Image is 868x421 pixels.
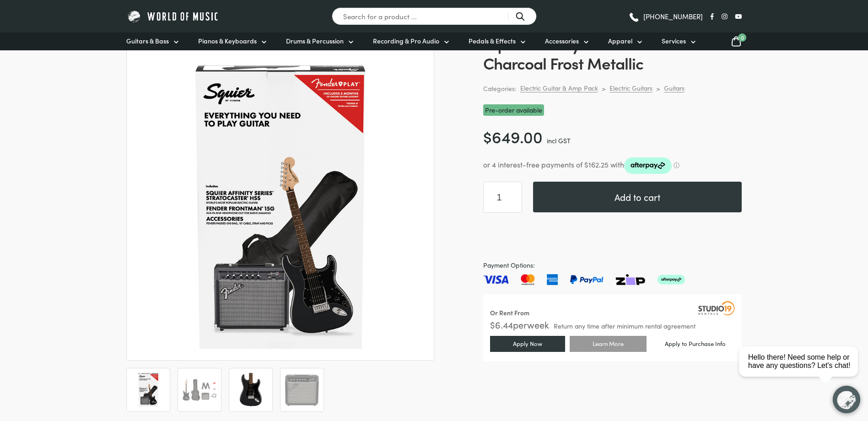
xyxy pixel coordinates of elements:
button: Add to cart [533,182,742,212]
a: Guitars [664,84,685,92]
div: > [602,84,606,92]
a: [PHONE_NUMBER] [628,10,703,23]
bdi: 649.00 [483,125,543,147]
span: 0 [738,33,746,42]
img: Pay with Master card, Visa, American Express and Paypal [483,274,685,285]
input: Search for a product ... [332,7,537,25]
span: $ [483,125,492,147]
span: per week [513,318,549,331]
span: Pedals & Effects [469,36,516,46]
span: Pianos & Keyboards [198,36,257,46]
img: Squier Affinity Strat Pack Charcoal Frost Metallic guitar [234,373,268,407]
span: Accessories [545,36,579,46]
iframe: PayPal [483,224,742,249]
img: Squier Affinity Strat Pack Charcoal Frost Metallic contents [183,373,216,407]
img: Squier Affinity Strat Pack Charcoal Frost Metallic amp [285,373,319,407]
span: Payment Options: [483,260,742,270]
input: Product quantity [483,182,522,213]
span: Pre-order available [483,104,544,116]
img: World of Music [126,9,220,23]
span: Return any time after minimum rental agreement [554,323,695,329]
a: Apply to Purchase Info [651,337,739,351]
h1: Squier Affinity Strat Guitar Pack Charcoal Frost Metallic [483,34,742,72]
span: $ 6.44 [490,318,513,331]
span: Apparel [608,36,632,46]
span: incl GST [547,136,571,145]
div: Or Rent From [490,308,529,318]
img: Squier Affinity Strat Pack Charcoal Frost Metallic pack [131,373,165,407]
span: Recording & Pro Audio [373,36,439,46]
a: Learn More [570,336,647,352]
span: Categories: [483,83,517,94]
span: [PHONE_NUMBER] [643,13,703,20]
span: Services [662,36,686,46]
a: Electric Guitars [609,84,652,92]
a: Electric Guitar & Amp Pack [520,84,598,92]
span: Guitars & Bass [126,36,169,46]
iframe: Chat with our support team [735,320,868,421]
img: Studio19 Rentals [698,301,735,315]
span: Drums & Percussion [286,36,344,46]
div: > [656,84,660,92]
a: Apply Now [490,336,565,352]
